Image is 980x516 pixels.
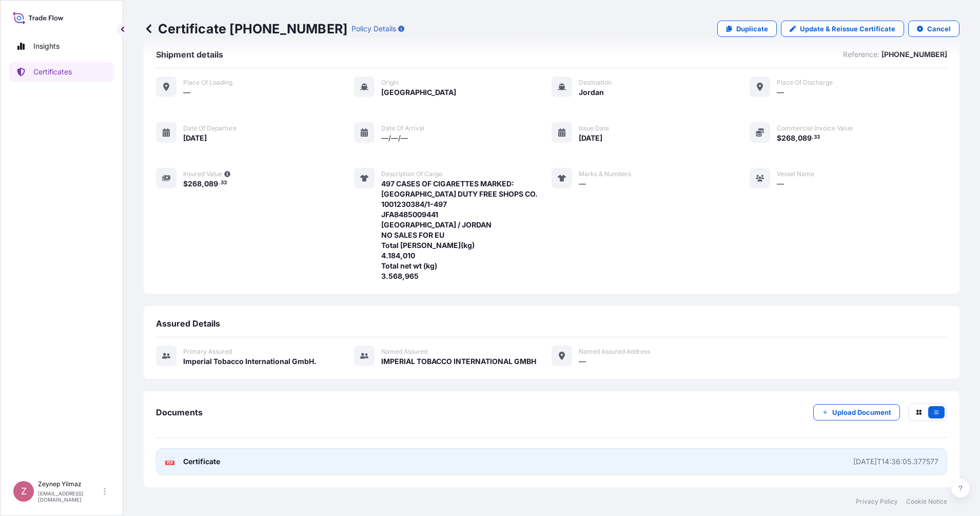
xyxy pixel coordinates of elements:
span: $ [777,135,781,142]
span: Origin [381,79,399,87]
span: Date of departure [183,124,237,132]
span: Marks & Numbers [579,170,631,178]
span: . [812,136,813,139]
span: Imperial Tobacco International GmbH. [183,356,317,367]
span: 089 [204,180,218,187]
span: Z [21,486,27,496]
a: Insights [9,36,114,56]
p: Update & Reissue Certificate [800,24,895,34]
span: IMPERIAL TOBACCO INTERNATIONAL GMBH [381,356,536,367]
span: , [795,135,798,142]
span: 268 [781,135,795,142]
span: 268 [188,180,202,187]
a: PDFCertificate[DATE]T14:36:05.377577 [156,448,947,475]
span: [GEOGRAPHIC_DATA] [381,87,456,98]
span: Jordan [579,87,604,98]
span: Vessel Name [777,170,814,178]
p: Policy Details [351,24,396,34]
a: Cookie Notice [906,498,947,506]
p: Certificate [PHONE_NUMBER] [144,21,347,37]
span: — [777,87,784,98]
div: [DATE]T14:36:05.377577 [853,456,938,467]
span: Primary assured [183,348,232,356]
span: 33 [814,136,820,139]
p: Upload Document [832,407,891,417]
p: Cancel [927,24,951,34]
span: . [219,181,220,185]
p: Zeynep Yilmaz [38,480,102,488]
p: [EMAIL_ADDRESS][DOMAIN_NAME] [38,490,102,503]
p: Insights [33,41,60,51]
span: —/—/— [381,133,408,143]
span: Place of discharge [777,79,833,87]
span: — [579,356,586,367]
span: 497 CASES OF CIGARETTES MARKED: [GEOGRAPHIC_DATA] DUTY FREE SHOPS CO. 1001230384/1-497 JFA8485009... [381,179,538,281]
span: — [579,179,586,189]
span: 089 [798,135,812,142]
span: [DATE] [183,133,207,143]
button: Upload Document [813,404,900,421]
span: Named Assured Address [579,348,650,356]
span: Assured Details [156,318,220,329]
span: — [777,179,784,189]
span: Documents [156,407,203,417]
a: Duplicate [717,21,777,37]
p: Duplicate [736,24,768,34]
a: Privacy Policy [856,498,898,506]
p: Certificates [33,67,72,77]
a: Update & Reissue Certificate [781,21,904,37]
span: [DATE] [579,133,602,143]
span: Certificate [183,456,220,467]
span: Place of Loading [183,79,232,87]
span: Insured Value [183,170,222,178]
button: Cancel [908,21,959,37]
span: Destination [579,79,612,87]
span: 33 [221,181,227,185]
span: Commercial Invoice Value [777,124,853,132]
span: Named Assured [381,348,427,356]
a: Certificates [9,62,114,82]
span: — [183,87,190,98]
span: Issue Date [579,124,609,132]
span: $ [183,180,188,187]
span: , [202,180,204,187]
span: Description of cargo [381,170,442,178]
text: PDF [167,461,173,465]
span: Date of arrival [381,124,424,132]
